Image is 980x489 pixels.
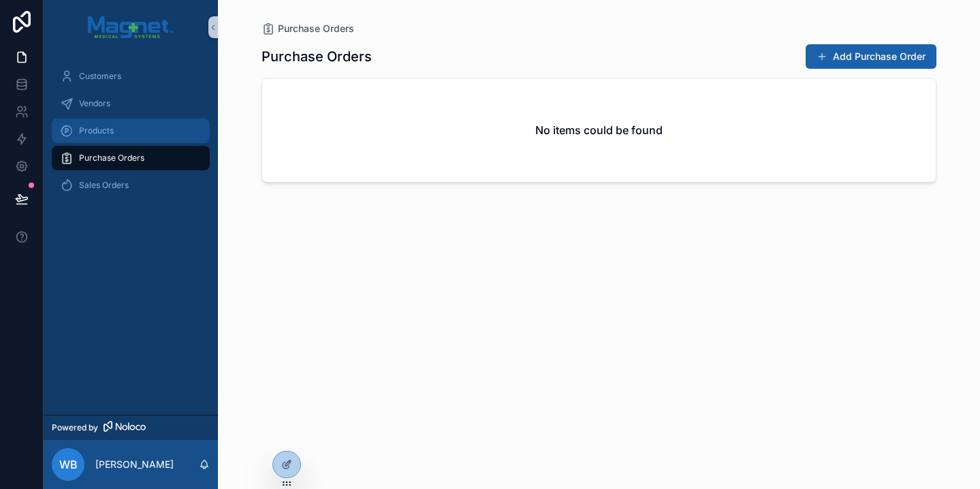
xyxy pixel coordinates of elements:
[44,54,218,215] div: scrollable content
[52,91,210,116] a: Vendors
[52,422,98,433] span: Powered by
[262,47,372,66] h1: Purchase Orders
[79,180,129,191] span: Sales Orders
[278,22,354,35] span: Purchase Orders
[52,119,210,143] a: Products
[95,458,174,471] p: [PERSON_NAME]
[52,146,210,170] a: Purchase Orders
[59,456,78,473] span: WB
[535,122,663,138] h2: No items could be found
[79,98,110,109] span: Vendors
[262,22,354,35] a: Purchase Orders
[88,16,174,38] img: App logo
[52,173,210,198] a: Sales Orders
[52,64,210,89] a: Customers
[806,44,936,69] button: Add Purchase Order
[79,125,114,136] span: Products
[44,415,218,440] a: Powered by
[79,71,121,82] span: Customers
[79,153,144,163] span: Purchase Orders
